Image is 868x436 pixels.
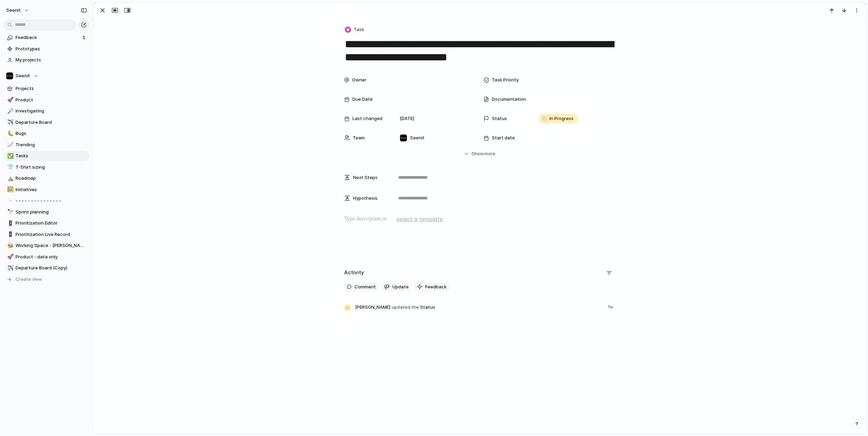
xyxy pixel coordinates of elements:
[16,141,87,148] span: Trending
[3,5,33,16] button: Seenit
[16,197,87,204] span: - - - - - - - - - - - - - - -
[16,242,87,249] span: Working Space - [PERSON_NAME]
[7,152,12,160] div: ✅
[3,71,89,81] button: Seenit
[6,242,13,249] button: 🐝
[3,140,89,150] a: 📈Trending
[3,162,89,172] a: 👕T-Shirt sizing
[6,209,13,216] button: 🔭
[354,284,376,290] span: Comment
[16,254,87,260] span: Product - data only
[82,34,87,41] span: 1
[16,209,87,216] span: Sprint planning
[16,164,87,171] span: T-Shirt sizing
[355,304,390,311] span: [PERSON_NAME]
[16,130,87,137] span: Bugs
[6,231,13,238] button: 🚦
[397,215,443,223] span: select a template
[7,96,12,104] div: 🚀
[16,231,87,238] span: Prioritization Live Record
[549,115,574,122] span: In Progress
[3,274,89,285] button: Create view
[392,284,409,290] span: Update
[400,115,414,122] span: [DATE]
[492,96,526,103] span: Documentation
[353,135,365,141] span: Team
[353,174,378,181] span: Next Steps
[3,240,89,251] a: 🐝Working Space - [PERSON_NAME]
[7,186,12,194] div: 🖼️
[6,220,13,227] button: 🚦
[352,77,367,83] span: Owner
[355,302,604,312] span: Status
[16,119,87,126] span: Departure Board
[16,175,87,182] span: Roadmap
[396,214,444,224] button: select a template
[471,150,484,157] span: Show
[344,148,615,160] button: Showmore
[7,264,12,272] div: ✈️
[608,302,615,310] span: 1w
[381,283,411,291] button: Update
[6,97,13,103] button: 🚀
[3,95,89,105] a: 🚀Product
[6,152,13,159] button: ✅
[6,175,13,182] button: ⛰️
[16,108,87,115] span: Investigating
[7,253,12,261] div: 🚀
[6,197,13,204] button: ▫️
[7,141,12,149] div: 📈
[3,252,89,262] a: 🚀Product - data only
[352,115,382,122] span: Last changed
[3,44,89,54] a: Prototypes
[7,175,12,182] div: ⛰️
[3,173,89,184] a: ⛰️Roadmap
[6,186,13,193] button: 🖼️
[484,150,495,157] span: more
[6,164,13,171] button: 👕
[492,135,515,141] span: Start date
[6,130,13,137] button: 🐛
[6,265,13,271] button: ✈️
[425,284,447,290] span: Feedback
[16,276,42,283] span: Create view
[7,230,12,238] div: 🚦
[3,263,89,273] a: ✈️Departure Board (Copy)
[3,229,89,240] a: 🚦Prioritization Live Record
[344,269,364,277] h2: Activity
[16,34,80,41] span: Feedback
[410,135,425,141] span: Seenit
[3,207,89,217] a: 🔭Sprint planning
[3,185,89,195] a: 🖼️Initiatives
[414,283,449,291] button: Feedback
[16,97,87,103] span: Product
[3,106,89,116] a: 🔎Investigating
[3,55,89,65] a: My projects
[7,130,12,138] div: 🐛
[392,304,419,311] span: updated the
[3,218,89,228] a: 🚦Prioritization Editor
[352,96,373,103] span: Due Date
[343,25,366,35] button: Task
[3,151,89,161] a: ✅Tasks
[16,72,30,79] span: Seenit
[492,115,507,122] span: Status
[3,196,89,206] a: ▫️- - - - - - - - - - - - - - -
[6,7,21,14] span: Seenit
[492,77,519,83] span: Task Priority
[3,117,89,128] a: ✈️Departure Board
[3,128,89,139] a: 🐛Bugs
